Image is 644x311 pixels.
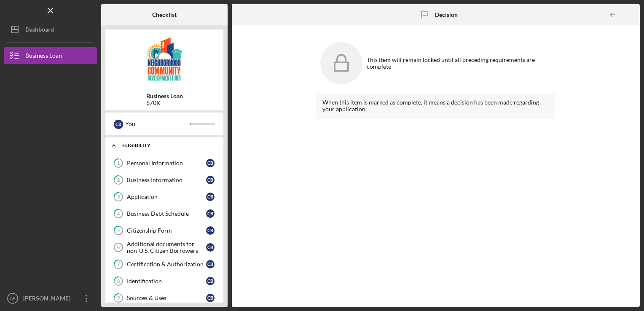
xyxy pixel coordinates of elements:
div: C B [206,260,215,268]
a: 9Sources & UsesCB [110,290,219,306]
div: This item will remain locked until all preceding requirements are complete [367,56,552,70]
tspan: 5 [117,228,120,233]
a: 3ApplicationCB [110,188,219,205]
a: 4Business Debt ScheduleCB [110,205,219,222]
a: 7Certification & AuthorizationCB [110,256,219,273]
tspan: 4 [117,211,120,217]
div: Application [127,193,206,200]
div: Certification & Authorization [127,261,206,268]
tspan: 7 [117,262,120,267]
text: CB [10,296,15,301]
div: $70K [146,99,183,106]
tspan: 3 [117,194,120,200]
div: Citizenship Form [127,227,206,234]
div: [PERSON_NAME] [21,290,76,309]
div: C B [206,277,215,285]
div: Business Debt Schedule [127,210,206,217]
tspan: 8 [117,279,120,284]
div: Eligibility [122,143,213,148]
div: You [125,117,190,131]
div: Personal Information [127,160,206,166]
a: 1Personal InformationCB [110,155,219,172]
a: 6Additional documents for non-U.S. Citizen BorrowersCB [110,239,219,256]
div: C B [114,120,123,129]
b: Business Loan [146,93,183,99]
div: C B [206,243,215,252]
a: 2Business InformationCB [110,172,219,188]
a: 8IdentificationCB [110,273,219,290]
tspan: 2 [117,177,120,183]
div: Business Information [127,177,206,183]
div: Sources & Uses [127,295,206,301]
img: Product logo [105,34,223,84]
div: C B [206,209,215,218]
tspan: 6 [117,245,120,250]
a: 5Citizenship FormCB [110,222,219,239]
div: Dashboard [25,21,54,40]
button: Dashboard [4,21,97,38]
div: C B [206,159,215,167]
div: C B [206,193,215,201]
div: Business Loan [25,47,62,66]
tspan: 9 [117,295,120,301]
div: When this item is marked as complete, it means a decision has been made regarding your application. [316,93,556,119]
tspan: 1 [117,161,120,166]
b: Checklist [152,11,177,18]
div: C B [206,226,215,235]
div: Additional documents for non-U.S. Citizen Borrowers [127,241,206,254]
b: Decision [435,11,458,18]
div: Identification [127,278,206,284]
div: C B [206,176,215,184]
button: CB[PERSON_NAME] [4,290,97,307]
div: C B [206,294,215,302]
button: Business Loan [4,47,97,64]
